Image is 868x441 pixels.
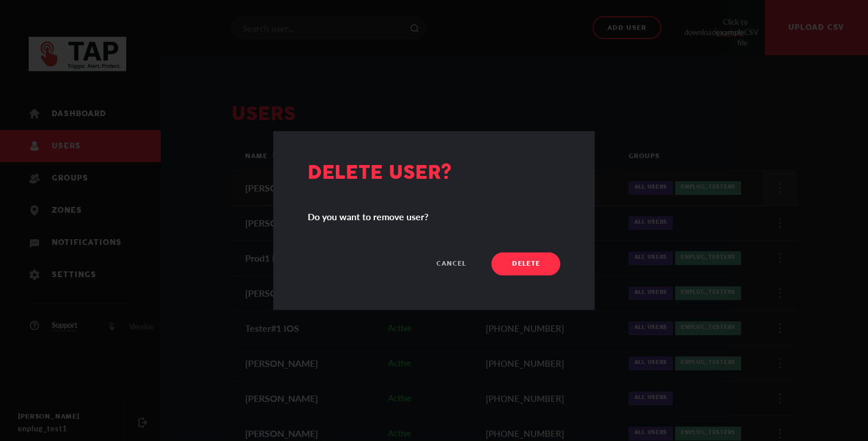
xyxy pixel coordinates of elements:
button: Cancel [417,252,486,275]
span: Cancel [436,258,466,270]
button: delete [491,252,560,275]
span: Do you want to remove user? [308,211,428,222]
span: Delete user? [308,160,451,186]
span: delete [512,256,540,272]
